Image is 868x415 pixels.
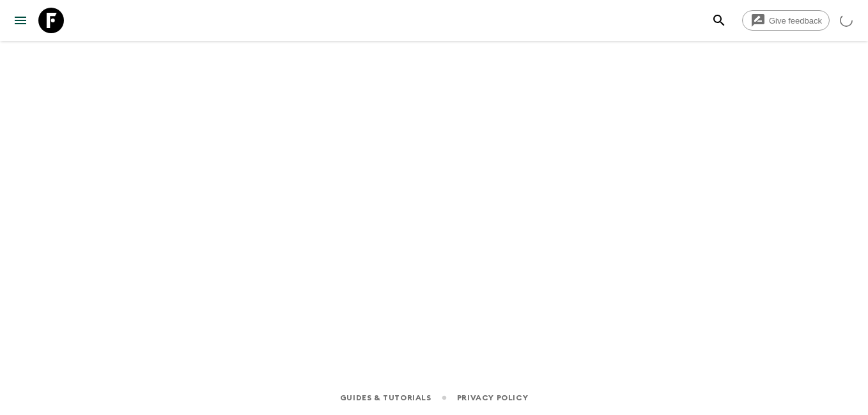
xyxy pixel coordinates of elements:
[706,8,732,33] button: search adventures
[762,16,829,26] span: Give feedback
[457,391,528,405] a: Privacy Policy
[8,8,33,33] button: menu
[340,391,431,405] a: Guides & Tutorials
[742,10,830,31] a: Give feedback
